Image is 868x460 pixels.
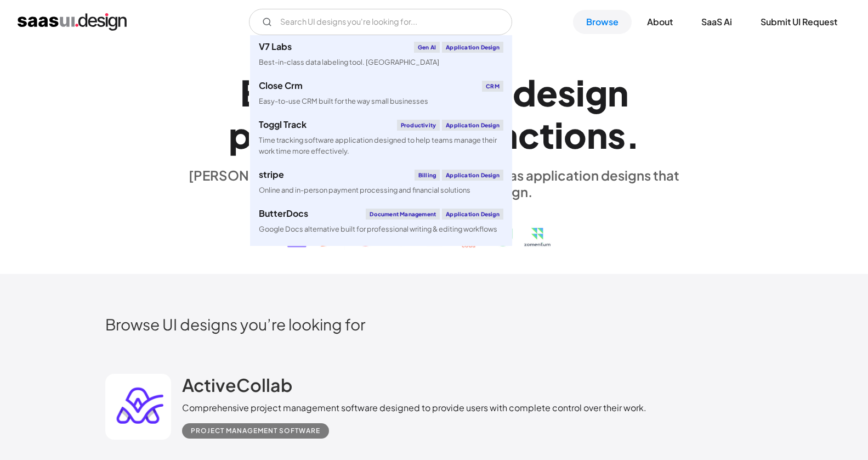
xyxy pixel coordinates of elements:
[366,209,440,220] div: Document Management
[250,241,512,290] a: klaviyoEmail MarketingApplication DesignCreate personalised customer experiences across email, SM...
[259,185,470,195] div: Online and in-person payment processing and financial solutions
[634,10,686,34] a: About
[182,374,292,401] a: ActiveCollab
[250,74,512,113] a: Close CrmCRMEasy-to-use CRM built for the way small businesses
[536,71,558,114] div: e
[229,114,252,156] div: p
[415,170,440,181] div: Billing
[259,135,503,156] div: Time tracking software application designed to help teams manage their work time more effectively.
[250,35,512,74] a: V7 LabsGen AIApplication DesignBest-in-class data labeling tool. [GEOGRAPHIC_DATA]
[250,163,512,202] a: stripeBillingApplication DesignOnline and in-person payment processing and financial solutions
[688,10,745,34] a: SaaS Ai
[414,42,440,53] div: Gen AI
[105,315,763,334] h2: Browse UI designs you’re looking for
[182,401,646,414] div: Comprehensive project management software designed to provide users with complete control over th...
[554,114,564,156] div: i
[250,113,512,162] a: Toggl TrackProductivityApplication DesignTime tracking software application designed to help team...
[540,114,554,156] div: t
[182,374,292,396] h2: ActiveCollab
[747,10,850,34] a: Submit UI Request
[576,71,585,114] div: i
[573,10,632,34] a: Browse
[397,120,440,131] div: Productivity
[442,209,503,220] div: Application Design
[182,167,687,200] div: [PERSON_NAME] is a hand-picked collection of saas application designs that exhibit the best in cl...
[587,114,608,156] div: n
[259,209,308,218] div: ButterDocs
[482,81,503,92] div: CRM
[564,114,587,156] div: o
[182,71,687,156] h1: Explore SaaS UI design patterns & interactions.
[18,13,127,31] a: home
[513,71,536,114] div: d
[249,9,512,35] input: Search UI designs you're looking for...
[259,57,439,68] div: Best-in-class data labeling tool. [GEOGRAPHIC_DATA]
[249,9,512,35] form: Email Form
[558,71,576,114] div: s
[259,81,303,90] div: Close Crm
[259,96,428,106] div: Easy-to-use CRM built for the way small businesses
[442,42,503,53] div: Application Design
[442,120,503,131] div: Application Design
[240,71,261,114] div: E
[608,114,626,156] div: s
[442,170,503,181] div: Application Design
[250,202,512,241] a: ButterDocsDocument ManagementApplication DesignGoogle Docs alternative built for professional wri...
[259,170,284,179] div: stripe
[608,71,628,114] div: n
[518,114,540,156] div: c
[259,120,307,129] div: Toggl Track
[259,224,497,234] div: Google Docs alternative built for professional writing & editing workflows
[626,114,640,156] div: .
[585,71,608,114] div: g
[259,42,292,51] div: V7 Labs
[191,424,320,437] div: Project Management Software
